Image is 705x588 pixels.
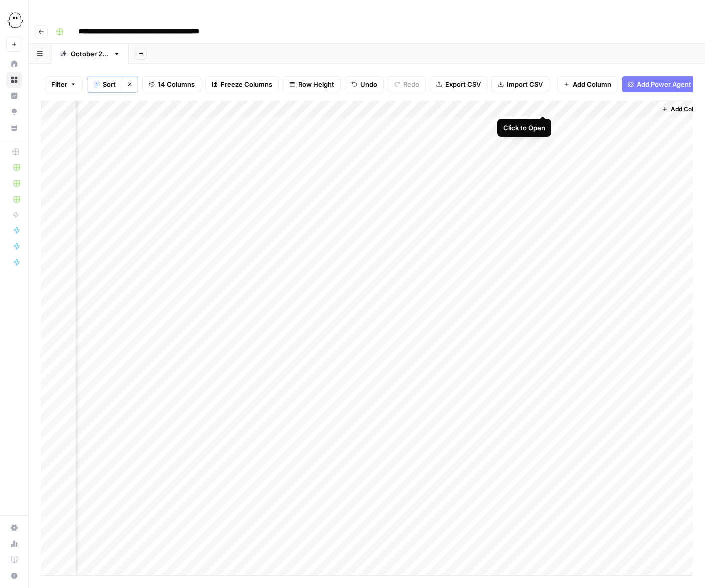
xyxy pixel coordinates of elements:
span: 1 [95,80,98,88]
span: Add Power Agent [637,79,691,89]
button: 14 Columns [142,76,201,92]
span: Sort [103,79,116,89]
span: Undo [360,79,377,89]
span: Add Column [573,79,611,89]
a: Insights [6,88,22,104]
a: Learning Hub [6,552,22,568]
a: Home [6,56,22,72]
span: Redo [403,79,419,89]
div: Click to Open [503,123,545,133]
button: 1Sort [87,76,122,92]
button: Export CSV [430,76,487,92]
span: Export CSV [445,79,481,89]
button: Import CSV [491,76,549,92]
button: Undo [345,76,384,92]
a: Opportunities [6,104,22,120]
a: Browse [6,72,22,88]
button: Freeze Columns [205,76,279,92]
a: [DATE] edits [51,44,129,64]
button: Add Column [557,76,618,92]
img: PhantomBuster Logo [6,11,24,29]
button: Filter [45,76,83,92]
a: Settings [6,520,22,536]
span: Freeze Columns [221,79,272,89]
span: Row Height [298,79,334,89]
button: Redo [388,76,426,92]
a: Usage [6,536,22,552]
button: Add Power Agent [622,76,697,92]
button: Row Height [283,76,341,92]
span: 14 Columns [158,79,195,89]
button: Help + Support [6,568,22,584]
span: Import CSV [507,79,543,89]
span: Filter [51,79,67,89]
a: Your Data [6,120,22,136]
button: Workspace: PhantomBuster [6,8,22,33]
div: [DATE] edits [71,49,109,59]
div: 1 [94,80,100,88]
